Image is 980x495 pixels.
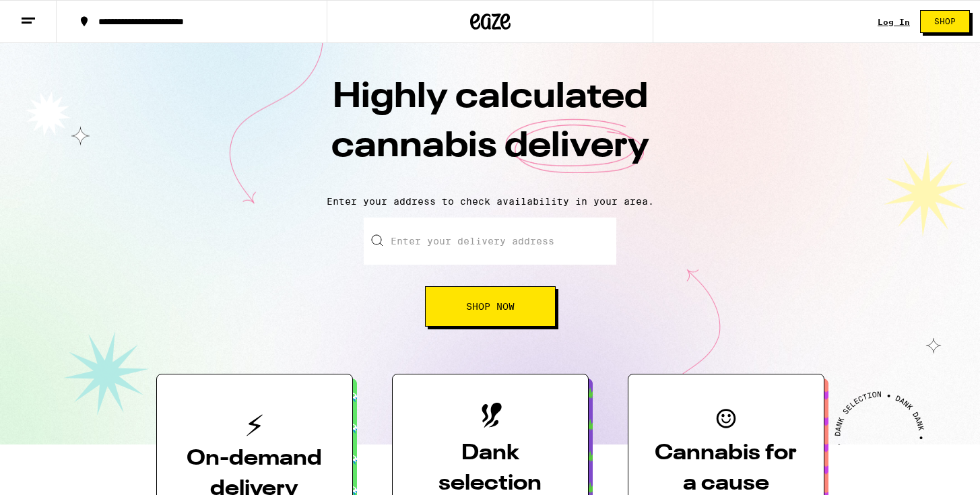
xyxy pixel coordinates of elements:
a: Log In [878,18,910,26]
button: Shop Now [425,286,556,327]
span: Shop [934,18,956,26]
p: Enter your address to check availability in your area. [13,196,967,207]
a: Shop [910,10,980,33]
h1: Highly calculated cannabis delivery [255,73,726,185]
span: Shop Now [466,302,515,311]
button: Shop [920,10,970,33]
input: Enter your delivery address [364,218,616,265]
